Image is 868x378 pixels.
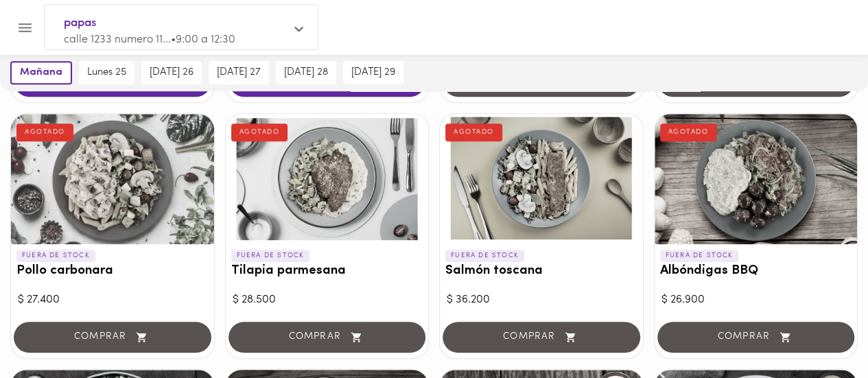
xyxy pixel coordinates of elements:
button: mañana [10,61,72,84]
div: $ 36.200 [447,292,636,308]
div: AGOTADO [231,123,288,141]
h3: Tilapia parmesana [231,264,423,279]
iframe: Messagebird Livechat Widget [788,298,854,364]
span: [DATE] 27 [217,67,261,79]
span: [DATE] 28 [284,67,328,79]
span: calle 1233 numero 11... • 9:00 a 12:30 [64,34,235,45]
p: FUERA DE STOCK [231,250,310,262]
div: Pollo carbonara [11,114,214,244]
div: Salmón toscana [440,114,643,244]
button: [DATE] 26 [141,61,202,84]
div: AGOTADO [16,123,73,141]
span: [DATE] 29 [351,67,395,79]
div: Albóndigas BBQ [655,114,858,244]
button: lunes 25 [79,61,134,84]
div: AGOTADO [660,123,717,141]
span: lunes 25 [87,67,126,79]
div: $ 26.900 [661,292,851,308]
h3: Salmón toscana [445,264,637,279]
div: Tilapia parmesana [226,114,429,244]
button: [DATE] 27 [209,61,269,84]
p: FUERA DE STOCK [445,250,524,262]
span: papas [64,14,285,32]
div: AGOTADO [445,123,502,141]
div: $ 27.400 [18,292,207,308]
div: $ 28.500 [233,292,422,308]
button: [DATE] 28 [276,61,336,84]
h3: Albóndigas BBQ [660,264,852,279]
p: FUERA DE STOCK [16,250,95,262]
button: [DATE] 29 [343,61,403,84]
h3: Pollo carbonara [16,264,209,279]
span: [DATE] 26 [150,67,193,79]
button: Menu [8,11,42,45]
span: mañana [20,67,62,79]
p: FUERA DE STOCK [660,250,739,262]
